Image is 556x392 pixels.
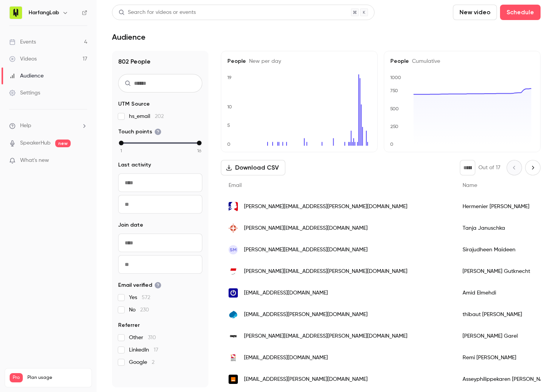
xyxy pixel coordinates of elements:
a: SpeakerHub [20,139,51,147]
text: 0 [390,141,393,147]
span: New per day [246,59,281,64]
span: [EMAIL_ADDRESS][DOMAIN_NAME] [244,289,328,297]
img: capgemini.com [229,310,238,319]
text: 10 [227,104,232,109]
span: No [129,306,149,314]
h1: 802 People [118,57,202,66]
div: Videos [9,55,37,63]
text: 750 [390,88,398,93]
span: [PERSON_NAME][EMAIL_ADDRESS][PERSON_NAME][DOMAIN_NAME] [244,203,407,211]
img: own.security [229,331,238,341]
img: HarfangLab [10,7,22,19]
span: 310 [148,335,156,340]
span: Pro [10,373,23,382]
span: What's new [20,156,49,165]
h1: Audience [112,32,146,42]
img: interieur.gouv.fr [229,202,238,211]
span: hs_email [129,113,164,120]
h5: People [390,57,534,65]
button: Next page [525,160,541,175]
span: Email [229,183,242,188]
span: Plan usage [27,375,87,381]
img: aio.so.ch [229,267,238,276]
p: Out of 17 [478,164,500,172]
span: 16 [197,147,201,154]
span: [PERSON_NAME][EMAIL_ADDRESS][DOMAIN_NAME] [244,246,368,254]
text: 1000 [390,75,401,80]
span: Name [463,183,477,188]
span: 230 [140,307,149,313]
span: Touch points [118,128,161,136]
text: 5 [227,123,230,128]
button: New video [453,5,497,20]
div: min [119,141,124,145]
img: orange.com [229,375,238,384]
span: 1 [120,147,122,154]
div: Settings [9,89,40,97]
span: Last activity [118,161,151,169]
div: Audience [9,72,44,80]
span: Help [20,122,31,130]
span: [PERSON_NAME][EMAIL_ADDRESS][PERSON_NAME][DOMAIN_NAME] [244,332,407,340]
span: 572 [142,295,150,300]
span: SM [230,246,237,253]
span: [EMAIL_ADDRESS][PERSON_NAME][DOMAIN_NAME] [244,375,368,384]
img: singulier.co [229,288,238,298]
iframe: Noticeable Trigger [78,157,87,164]
img: soprasteria.com [229,353,238,362]
text: 0 [227,141,231,147]
span: 17 [154,347,158,353]
span: Join date [118,221,143,229]
div: Events [9,38,36,46]
text: 19 [227,75,232,80]
text: 500 [390,106,399,111]
button: Schedule [500,5,541,20]
span: Referrer [118,321,140,329]
span: [PERSON_NAME][EMAIL_ADDRESS][DOMAIN_NAME] [244,224,368,232]
div: max [197,141,202,145]
text: 250 [390,124,398,129]
span: Other [129,334,156,342]
span: 2 [152,360,154,365]
span: UTM Source [118,100,150,108]
span: Google [129,358,154,366]
h6: HarfangLab [29,9,59,17]
span: Cumulative [409,59,440,64]
span: LinkedIn [129,346,158,354]
img: ikarus.at [229,224,238,233]
h5: People [227,57,371,65]
span: Email verified [118,281,161,289]
span: 202 [155,114,164,119]
span: new [55,140,71,147]
span: [EMAIL_ADDRESS][PERSON_NAME][DOMAIN_NAME] [244,311,368,319]
span: [PERSON_NAME][EMAIL_ADDRESS][PERSON_NAME][DOMAIN_NAME] [244,268,407,276]
li: help-dropdown-opener [9,122,87,130]
span: Yes [129,294,150,301]
div: Search for videos or events [119,8,196,17]
span: [EMAIL_ADDRESS][DOMAIN_NAME] [244,354,328,362]
button: Download CSV [221,160,285,175]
